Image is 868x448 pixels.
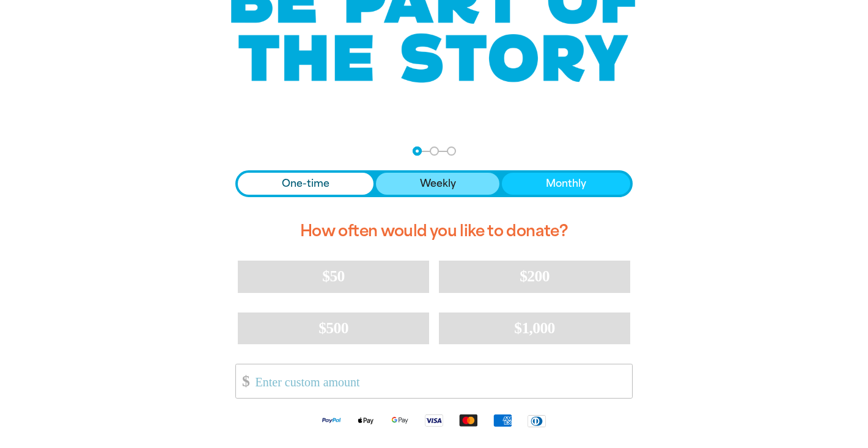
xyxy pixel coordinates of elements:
img: Mastercard logo [451,413,485,427]
button: One-time [238,173,373,195]
span: $200 [520,267,550,285]
button: Navigate to step 2 of 3 to enter your details [430,146,439,156]
span: Monthly [546,176,586,191]
button: Navigate to step 1 of 3 to enter your donation amount [413,146,422,156]
span: $50 [322,267,344,285]
span: $500 [318,319,348,337]
img: American Express logo [485,413,520,427]
div: Available payment methods [235,403,633,437]
span: One-time [282,176,329,191]
button: $200 [439,261,630,292]
img: Paypal logo [314,413,348,427]
span: $1,000 [514,319,555,337]
h2: How often would you like to donate? [235,212,633,251]
img: Visa logo [417,413,451,427]
img: Diners Club logo [520,414,554,428]
button: $1,000 [439,313,630,344]
img: Apple Pay logo [348,413,383,427]
span: $ [236,367,249,395]
button: Navigate to step 3 of 3 to enter your payment details [447,146,456,156]
input: Enter custom amount [247,364,632,398]
img: Google Pay logo [383,413,417,427]
button: Weekly [376,173,500,195]
span: Weekly [420,176,456,191]
button: Monthly [502,173,630,195]
button: $50 [238,261,429,292]
div: Donation frequency [235,170,633,197]
button: $500 [238,313,429,344]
